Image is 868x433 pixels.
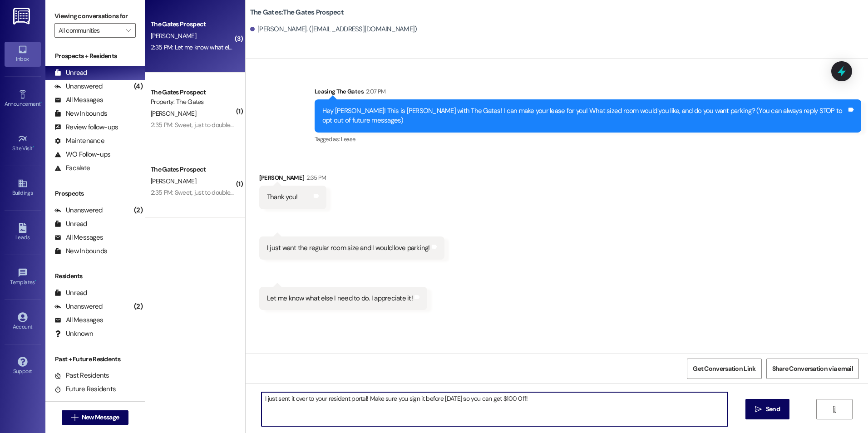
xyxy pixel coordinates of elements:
[322,106,847,126] div: Hey [PERSON_NAME]! This is [PERSON_NAME] with The Gates! I can make your lease for you! What size...
[54,371,109,380] div: Past Residents
[693,364,755,374] span: Get Conversation Link
[54,68,87,78] div: Unread
[766,359,859,379] button: Share Conversation via email
[267,192,298,202] div: Thank you!
[831,406,838,413] i: 
[5,310,41,334] a: Account
[267,294,413,303] div: Let me know what else I need to do. I appreciate it!
[261,392,727,426] textarea: I just sent it over to your resident portal! Make sure you sign it before [DATE] so you can get $...
[59,23,121,38] input: All communities
[132,79,145,93] div: (4)
[151,97,235,107] div: Property: The Gates
[45,271,145,281] div: Residents
[35,278,36,284] span: •
[151,109,196,118] span: [PERSON_NAME]
[54,246,107,256] div: New Inbounds
[54,109,107,118] div: New Inbounds
[45,189,145,198] div: Prospects
[40,99,42,106] span: •
[126,27,131,34] i: 
[755,406,762,413] i: 
[54,219,87,229] div: Unread
[151,177,196,185] span: [PERSON_NAME]
[54,206,103,215] div: Unanswered
[250,25,417,34] div: [PERSON_NAME]. ([EMAIL_ADDRESS][DOMAIN_NAME])
[151,121,392,129] div: 2:35 PM: Sweet, just to double check, the price is normally 1850 but with $100 off it's $1750?
[687,359,761,379] button: Get Conversation Link
[54,163,90,173] div: Escalate
[315,133,861,146] div: Tagged as:
[5,176,41,200] a: Buildings
[5,220,41,245] a: Leads
[82,413,119,422] span: New Message
[54,136,104,146] div: Maintenance
[341,135,355,143] span: Lease
[304,173,326,182] div: 2:35 PM
[5,42,41,66] a: Inbox
[151,43,308,51] div: 2:35 PM: Let me know what else I need to do. I appreciate it!
[54,95,103,105] div: All Messages
[54,329,93,339] div: Unknown
[151,32,196,40] span: [PERSON_NAME]
[132,300,145,314] div: (2)
[250,8,344,17] b: The Gates: The Gates Prospect
[54,123,118,132] div: Review follow-ups
[45,51,145,61] div: Prospects + Residents
[54,384,116,394] div: Future Residents
[151,165,235,174] div: The Gates Prospect
[45,354,145,364] div: Past + Future Residents
[13,8,32,25] img: ResiDesk Logo
[772,364,853,374] span: Share Conversation via email
[151,88,235,97] div: The Gates Prospect
[151,188,392,197] div: 2:35 PM: Sweet, just to double check, the price is normally 1850 but with $100 off it's $1750?
[54,315,103,325] div: All Messages
[33,144,34,150] span: •
[267,243,430,253] div: I just want the regular room size and I would love parking!
[54,9,136,23] label: Viewing conversations for
[259,173,326,186] div: [PERSON_NAME]
[132,203,145,217] div: (2)
[54,288,87,298] div: Unread
[766,404,780,414] span: Send
[5,354,41,379] a: Support
[151,20,235,29] div: The Gates Prospect
[54,82,103,91] div: Unanswered
[62,410,129,425] button: New Message
[5,265,41,290] a: Templates •
[54,150,110,159] div: WO Follow-ups
[54,302,103,311] div: Unanswered
[745,399,789,419] button: Send
[71,414,78,421] i: 
[5,131,41,156] a: Site Visit •
[364,87,385,96] div: 2:07 PM
[315,87,861,99] div: Leasing The Gates
[54,233,103,242] div: All Messages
